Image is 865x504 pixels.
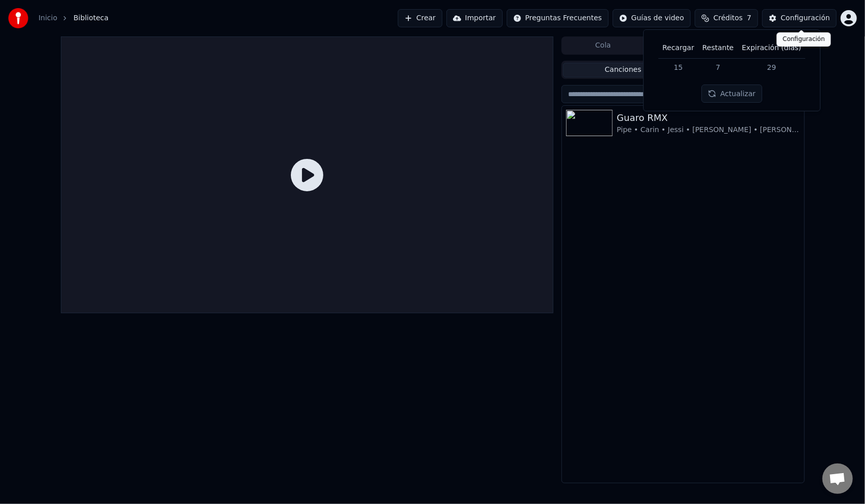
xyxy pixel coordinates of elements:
button: Cola [563,38,643,53]
td: 7 [698,58,738,76]
button: Importar [446,9,503,27]
div: Configuración [777,32,831,47]
button: Canciones [563,63,683,77]
img: youka [8,8,28,28]
a: Inicio [39,13,57,23]
button: Crear [398,9,442,27]
button: Créditos7 [695,9,758,27]
span: Biblioteca [73,13,108,23]
th: Expiración (días) [738,38,805,58]
th: Recargar [658,38,698,58]
div: Chat abierto [822,464,853,494]
button: Preguntas Frecuentes [507,9,609,27]
td: 29 [738,58,805,76]
div: Configuración [781,13,830,23]
nav: breadcrumb [39,13,108,23]
td: 15 [658,58,698,76]
div: Pipe • Carin • Jessi • [PERSON_NAME] • [PERSON_NAME] • [PERSON_NAME] • [PERSON_NAME] • [PERSON_NA... [617,125,800,135]
span: 7 [747,13,751,23]
button: Actualizar [702,85,762,103]
button: Guías de video [613,9,691,27]
div: Guaro RMX [617,111,800,125]
th: Restante [698,38,738,58]
span: Créditos [713,13,743,23]
button: Configuración [762,9,837,27]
